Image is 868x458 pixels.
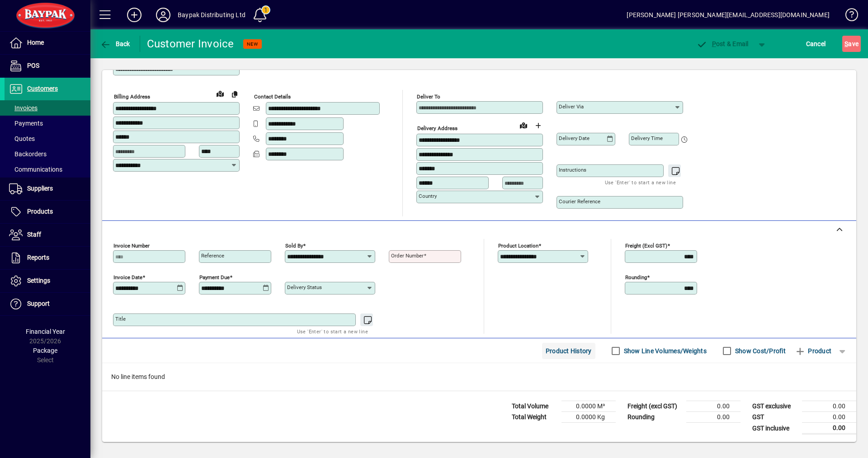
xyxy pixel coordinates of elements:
[844,40,848,47] span: S
[631,135,663,141] mat-label: Delivery time
[686,401,741,412] td: 0.00
[27,39,44,46] span: Home
[546,344,592,358] span: Product History
[120,7,149,23] button: Add
[285,243,303,249] mat-label: Sold by
[9,120,43,127] span: Payments
[213,86,227,101] a: View on map
[531,118,545,133] button: Choose address
[844,37,859,51] span: ave
[5,162,90,177] a: Communications
[5,131,90,146] a: Quotes
[686,412,741,423] td: 0.00
[559,103,584,110] mat-label: Deliver via
[806,37,826,51] span: Cancel
[5,293,90,315] a: Support
[27,208,53,215] span: Products
[27,300,50,307] span: Support
[625,274,647,280] mat-label: Rounding
[227,87,242,101] button: Copy to Delivery address
[804,36,828,52] button: Cancel
[5,146,90,162] a: Backorders
[5,116,90,131] a: Payments
[559,198,600,205] mat-label: Courier Reference
[100,40,130,47] span: Back
[199,274,230,280] mat-label: Payment due
[507,412,561,423] td: Total Weight
[622,346,707,355] label: Show Line Volumes/Weights
[9,166,62,173] span: Communications
[498,243,538,249] mat-label: Product location
[542,343,595,359] button: Product History
[5,178,90,200] a: Suppliers
[5,32,90,54] a: Home
[696,40,749,47] span: ost & Email
[559,167,586,173] mat-label: Instructions
[9,135,35,142] span: Quotes
[627,8,830,22] div: [PERSON_NAME] [PERSON_NAME][EMAIL_ADDRESS][DOMAIN_NAME]
[5,201,90,223] a: Products
[201,252,224,259] mat-label: Reference
[27,254,49,261] span: Reports
[27,277,50,284] span: Settings
[623,401,686,412] td: Freight (excl GST)
[748,412,802,423] td: GST
[623,412,686,423] td: Rounding
[9,104,38,112] span: Invoices
[147,37,234,51] div: Customer Invoice
[419,193,437,199] mat-label: Country
[748,423,802,434] td: GST inclusive
[27,231,41,238] span: Staff
[27,185,53,192] span: Suppliers
[33,347,57,354] span: Package
[391,252,424,259] mat-label: Order number
[733,346,786,355] label: Show Cost/Profit
[5,100,90,116] a: Invoices
[149,7,178,23] button: Profile
[26,328,65,335] span: Financial Year
[247,41,258,47] span: NEW
[692,36,753,52] button: Post & Email
[417,93,440,100] mat-label: Deliver To
[802,412,856,423] td: 0.00
[178,8,245,22] div: Baypak Distributing Ltd
[748,401,802,412] td: GST exclusive
[605,177,676,187] mat-hint: Use 'Enter' to start a new line
[839,2,857,31] a: Knowledge Base
[287,284,322,290] mat-label: Delivery status
[27,85,58,92] span: Customers
[802,401,856,412] td: 0.00
[115,316,126,322] mat-label: Title
[9,150,47,158] span: Backorders
[98,36,132,52] button: Back
[790,343,836,359] button: Product
[113,274,142,280] mat-label: Invoice date
[102,363,856,391] div: No line items found
[516,118,531,132] a: View on map
[90,36,140,52] app-page-header-button: Back
[625,243,667,249] mat-label: Freight (excl GST)
[795,344,831,358] span: Product
[842,36,861,52] button: Save
[5,55,90,77] a: POS
[559,135,590,141] mat-label: Delivery date
[802,423,856,434] td: 0.00
[712,40,716,47] span: P
[561,412,616,423] td: 0.0000 Kg
[5,270,90,292] a: Settings
[297,326,368,336] mat-hint: Use 'Enter' to start a new line
[5,224,90,246] a: Staff
[113,243,150,249] mat-label: Invoice number
[27,62,39,69] span: POS
[5,247,90,269] a: Reports
[507,401,561,412] td: Total Volume
[561,401,616,412] td: 0.0000 M³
